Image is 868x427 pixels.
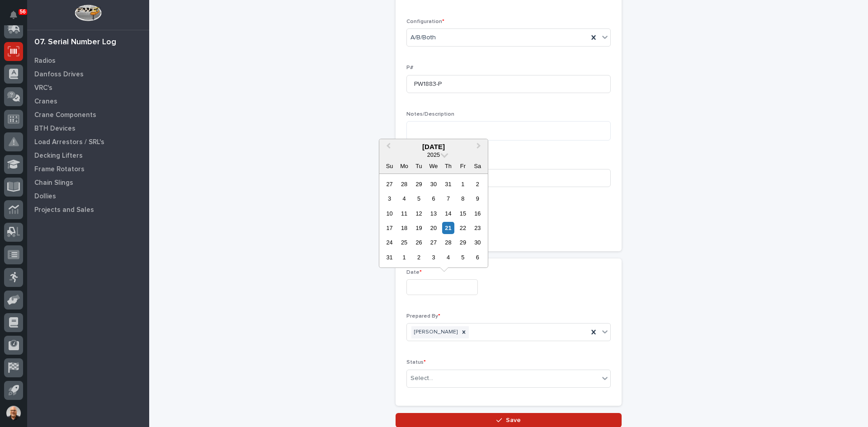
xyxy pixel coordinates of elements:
div: Choose Friday, August 22nd, 2025 [457,222,469,234]
span: Save [506,416,521,424]
div: Choose Friday, August 8th, 2025 [457,192,469,205]
p: Radios [34,57,56,65]
div: Choose Monday, August 4th, 2025 [398,192,410,205]
div: 07. Serial Number Log [34,38,116,47]
p: Decking Lifters [34,152,83,160]
p: VRC's [34,84,52,92]
div: Tu [413,160,425,172]
div: Choose Saturday, August 16th, 2025 [472,207,484,220]
div: Choose Thursday, August 28th, 2025 [442,236,454,249]
div: Choose Wednesday, August 6th, 2025 [427,192,439,205]
div: [PERSON_NAME] [411,326,459,338]
p: Dollies [34,192,56,201]
p: Crane Components [34,111,96,119]
p: Load Arrestors / SRL's [34,138,104,146]
div: Choose Wednesday, July 30th, 2025 [427,178,439,190]
button: Next Month [472,140,487,155]
div: Choose Sunday, August 24th, 2025 [383,236,396,249]
div: Sa [472,160,484,172]
div: Choose Tuesday, August 5th, 2025 [413,192,425,205]
div: Notifications56 [11,11,23,25]
div: Choose Friday, August 15th, 2025 [457,207,469,220]
a: Chain Slings [27,176,149,189]
div: Choose Tuesday, July 29th, 2025 [413,178,425,190]
div: Choose Monday, August 25th, 2025 [398,236,410,249]
div: Th [442,160,454,172]
div: Select... [410,374,433,383]
a: Radios [27,54,149,67]
span: Prepared By [406,314,440,319]
a: VRC's [27,81,149,94]
div: Choose Saturday, September 6th, 2025 [472,251,484,263]
span: Notes/Description [406,112,454,117]
span: Date [406,270,422,275]
div: Su [383,160,396,172]
div: Fr [457,160,469,172]
div: Choose Friday, August 1st, 2025 [457,178,469,190]
div: Choose Wednesday, August 20th, 2025 [427,222,439,234]
div: Choose Tuesday, August 12th, 2025 [413,207,425,220]
div: Choose Friday, August 29th, 2025 [457,236,469,249]
div: Choose Tuesday, August 26th, 2025 [413,236,425,249]
p: Frame Rotators [34,165,85,174]
div: Choose Monday, August 18th, 2025 [398,222,410,234]
a: Cranes [27,94,149,108]
div: Choose Sunday, July 27th, 2025 [383,178,396,190]
div: Choose Thursday, July 31st, 2025 [442,178,454,190]
a: Dollies [27,189,149,203]
button: users-avatar [4,404,23,422]
div: Choose Wednesday, September 3rd, 2025 [427,251,439,263]
span: Configuration [406,19,444,24]
a: Projects and Sales [27,203,149,216]
div: Choose Monday, July 28th, 2025 [398,178,410,190]
div: Mo [398,160,410,172]
button: Notifications [4,5,23,24]
button: Previous Month [380,140,395,155]
p: Danfoss Drives [34,70,84,79]
div: Choose Sunday, August 31st, 2025 [383,251,396,263]
img: Workspace Logo [75,5,101,21]
div: Choose Tuesday, September 2nd, 2025 [413,251,425,263]
div: Choose Saturday, August 2nd, 2025 [472,178,484,190]
span: A/B/Both [410,33,436,42]
div: Choose Friday, September 5th, 2025 [457,251,469,263]
div: Choose Wednesday, August 13th, 2025 [427,207,439,220]
div: Choose Tuesday, August 19th, 2025 [413,222,425,234]
p: BTH Devices [34,125,75,133]
div: Choose Thursday, August 21st, 2025 [442,222,454,234]
div: Choose Monday, September 1st, 2025 [398,251,410,263]
a: Load Arrestors / SRL's [27,135,149,149]
a: Decking Lifters [27,149,149,162]
span: 2025 [427,151,440,158]
div: Choose Wednesday, August 27th, 2025 [427,236,439,249]
a: Frame Rotators [27,162,149,176]
div: Choose Saturday, August 9th, 2025 [472,192,484,205]
span: P# [406,65,413,70]
span: Status [406,360,426,365]
p: 56 [20,9,26,15]
div: We [427,160,439,172]
div: Choose Monday, August 11th, 2025 [398,207,410,220]
div: Choose Thursday, August 14th, 2025 [442,207,454,220]
div: Choose Sunday, August 10th, 2025 [383,207,396,220]
div: Choose Saturday, August 30th, 2025 [472,236,484,249]
div: Choose Sunday, August 17th, 2025 [383,222,396,234]
div: Choose Sunday, August 3rd, 2025 [383,192,396,205]
div: Choose Thursday, September 4th, 2025 [442,251,454,263]
a: BTH Devices [27,122,149,135]
div: [DATE] [379,143,488,151]
div: Choose Saturday, August 23rd, 2025 [472,222,484,234]
p: Chain Slings [34,179,73,187]
a: Crane Components [27,108,149,122]
a: Danfoss Drives [27,67,149,81]
p: Cranes [34,98,57,106]
div: Choose Thursday, August 7th, 2025 [442,192,454,205]
div: month 2025-08 [382,177,485,265]
p: Projects and Sales [34,206,94,214]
